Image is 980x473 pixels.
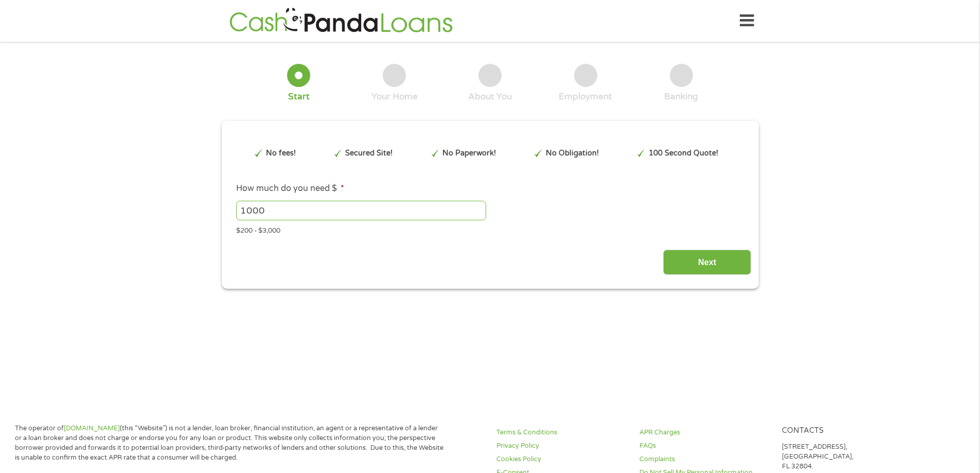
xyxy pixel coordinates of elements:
[442,148,496,159] p: No Paperwork!
[236,222,743,236] div: $200 - $3,000
[236,183,344,194] label: How much do you need $
[496,441,627,451] a: Privacy Policy
[496,428,627,437] a: Terms & Conditions
[496,454,627,464] a: Cookies Policy
[468,91,512,102] div: About You
[639,428,770,437] a: APR Charges
[64,424,120,432] a: [DOMAIN_NAME]
[266,148,296,159] p: No fees!
[288,91,310,102] div: Start
[559,91,612,102] div: Employment
[15,424,444,463] p: The operator of (this “Website”) is not a lender, loan broker, financial institution, an agent or...
[345,148,393,159] p: Secured Site!
[664,91,698,102] div: Banking
[782,442,913,471] p: [STREET_ADDRESS], [GEOGRAPHIC_DATA], FL 32804.
[649,148,718,159] p: 100 Second Quote!
[639,441,770,451] a: FAQs
[226,6,456,36] img: GetLoanNow Logo
[663,250,751,275] input: Next
[546,148,599,159] p: No Obligation!
[639,454,770,464] a: Complaints
[371,91,418,102] div: Your Home
[782,426,913,436] h4: Contacts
